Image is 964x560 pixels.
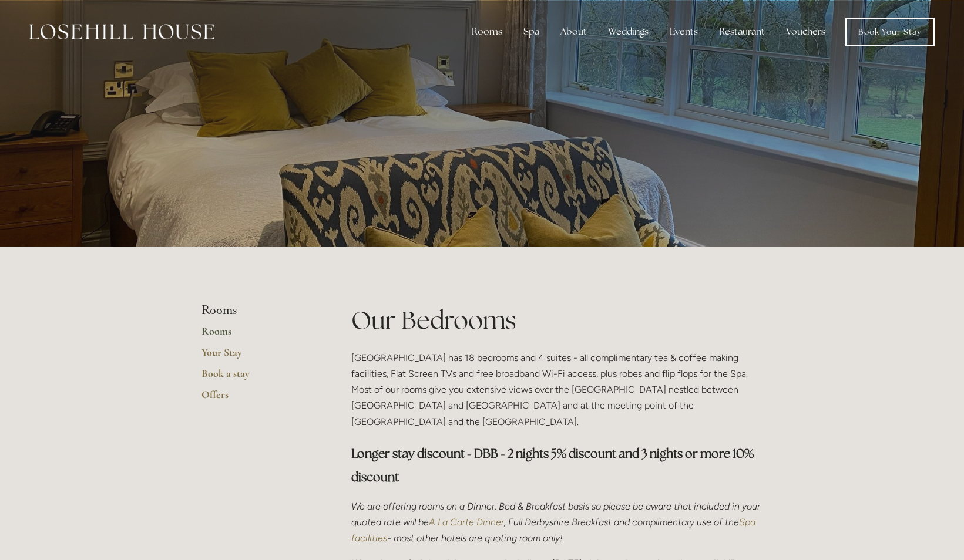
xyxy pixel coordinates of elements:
div: Weddings [599,20,658,43]
div: Events [660,20,707,43]
div: Rooms [462,20,512,43]
a: Rooms [201,325,314,346]
div: Restaurant [710,20,774,43]
em: - most other hotels are quoting room only! [387,532,563,544]
a: Book a stay [201,367,314,388]
em: , Full Derbyshire Breakfast and complimentary use of the [504,517,739,528]
a: Vouchers [777,20,835,43]
div: About [551,20,596,43]
a: Book Your Stay [845,18,935,46]
img: Losehill House [29,24,214,39]
p: [GEOGRAPHIC_DATA] has 18 bedrooms and 4 suites - all complimentary tea & coffee making facilities... [351,350,763,430]
li: Rooms [201,303,314,318]
em: We are offering rooms on a Dinner, Bed & Breakfast basis so please be aware that included in your... [351,501,763,528]
a: A La Carte Dinner [429,517,504,528]
a: Your Stay [201,346,314,367]
h1: Our Bedrooms [351,303,763,338]
strong: Longer stay discount - DBB - 2 nights 5% discount and 3 nights or more 10% discount [351,446,756,485]
a: Offers [201,388,314,409]
div: Spa [514,20,549,43]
